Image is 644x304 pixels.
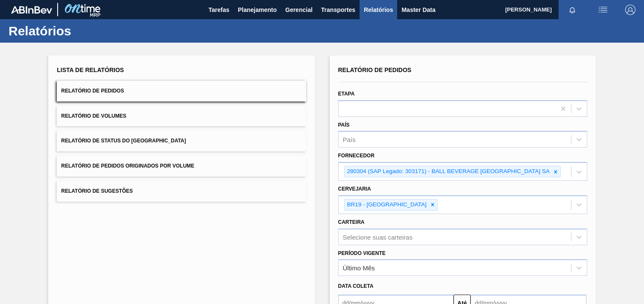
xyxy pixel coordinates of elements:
[338,91,355,97] label: Etapa
[598,5,608,15] img: userActions
[208,5,229,15] span: Tarefas
[343,136,356,143] div: País
[338,67,412,73] span: Relatório de Pedidos
[57,156,306,177] button: Relatório de Pedidos Originados por Volume
[61,163,194,169] span: Relatório de Pedidos Originados por Volume
[338,153,375,159] label: Fornecedor
[338,219,365,225] label: Carteira
[61,188,133,194] span: Relatório de Sugestões
[338,250,386,256] label: Período Vigente
[343,233,413,240] div: Selecione suas carteiras
[11,6,52,14] img: TNhmsLtSVTkK8tSr43FrP2fwEKptu5GPRR3wAAAABJRU5ErkJggg==
[61,113,126,119] span: Relatório de Volumes
[625,5,635,15] img: Logout
[57,181,306,202] button: Relatório de Sugestões
[401,5,435,15] span: Master Data
[57,106,306,127] button: Relatório de Volumes
[285,5,313,15] span: Gerencial
[57,130,306,151] button: Relatório de Status do [GEOGRAPHIC_DATA]
[338,186,371,192] label: Cervejaria
[343,264,375,272] div: Último Mês
[61,138,186,144] span: Relatório de Status do [GEOGRAPHIC_DATA]
[57,81,306,101] button: Relatório de Pedidos
[338,122,350,128] label: País
[57,67,124,73] span: Lista de Relatórios
[559,4,586,16] button: Notificações
[338,283,374,289] span: Data coleta
[61,88,124,94] span: Relatório de Pedidos
[345,200,428,210] div: BR19 - [GEOGRAPHIC_DATA]
[321,5,355,15] span: Transportes
[364,5,393,15] span: Relatórios
[345,166,551,177] div: 280304 (SAP Legado: 303171) - BALL BEVERAGE [GEOGRAPHIC_DATA] SA
[9,26,160,36] h1: Relatórios
[238,5,277,15] span: Planejamento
